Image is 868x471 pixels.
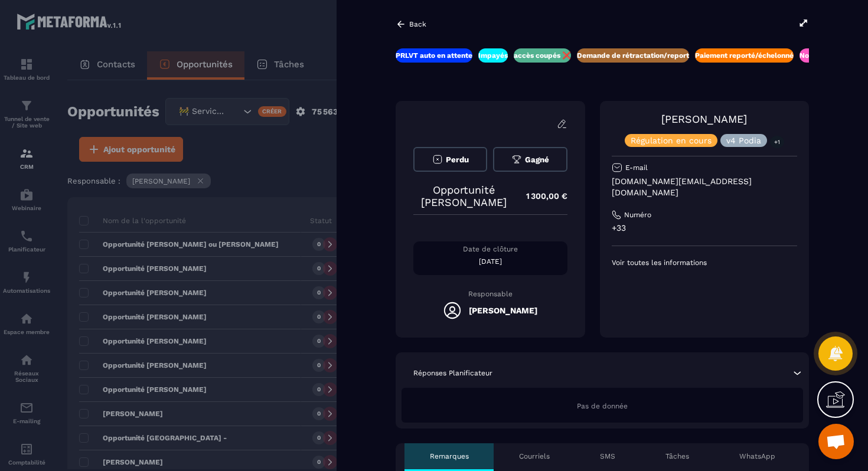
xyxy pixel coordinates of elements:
a: Ouvrir le chat [818,424,854,459]
p: SMS [600,452,615,461]
p: Nouveaux [800,51,834,60]
p: Numéro [624,210,651,220]
span: Gagné [525,155,549,164]
p: Back [409,20,426,28]
p: Opportunité [PERSON_NAME] [413,184,514,208]
p: Régulation en cours [631,136,712,145]
p: Courriels [519,452,550,461]
p: Paiement reporté/échelonné [695,51,794,60]
p: 1 300,00 € [514,185,567,208]
p: Date de clôture [413,244,567,254]
a: [PERSON_NAME] [661,113,747,125]
p: E-mail [625,163,648,172]
p: Voir toutes les informations [612,258,797,267]
p: Impayés [478,51,508,60]
p: [DOMAIN_NAME][EMAIL_ADDRESS][DOMAIN_NAME] [612,176,797,198]
span: Pas de donnée [577,402,628,410]
p: Tâches [665,452,689,461]
button: Gagné [493,147,567,172]
p: accès coupés ❌ [514,51,571,60]
p: Responsable [413,290,567,298]
p: Demande de rétractation/report [577,51,689,60]
p: +1 [770,136,784,148]
span: Perdu [446,155,469,164]
p: +33 [612,223,797,234]
button: Perdu [413,147,487,172]
p: PRLVT auto en attente [396,51,472,60]
p: v4 Podia [726,136,761,145]
p: Réponses Planificateur [413,368,492,378]
p: Remarques [430,452,469,461]
h5: [PERSON_NAME] [469,306,537,315]
p: WhatsApp [739,452,775,461]
p: [DATE] [413,257,567,266]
